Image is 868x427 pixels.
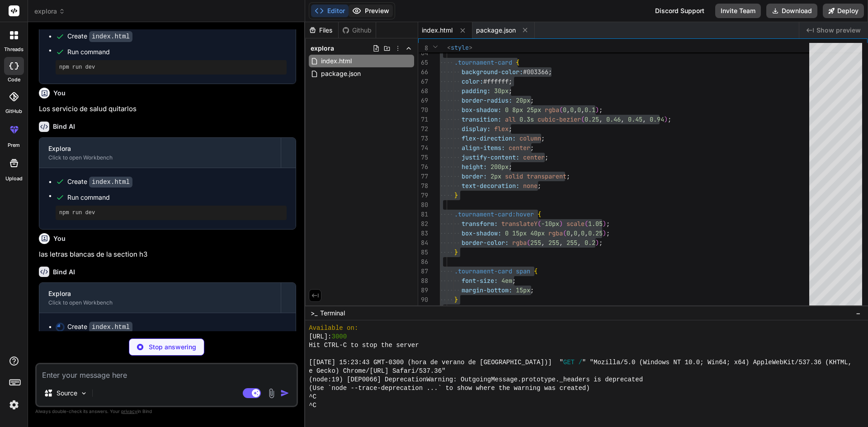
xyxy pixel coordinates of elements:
[418,276,428,286] div: 88
[512,277,516,285] span: ;
[527,172,566,180] span: transparent
[309,358,563,367] span: [[DATE] 15:23:43 GMT-0300 (hora de verano de [GEOGRAPHIC_DATA])] "
[512,239,527,247] span: rgba
[89,31,132,42] code: index.html
[566,106,570,114] span: ,
[595,106,599,114] span: )
[650,4,710,18] div: Discord Support
[48,289,272,298] div: Explora
[545,153,548,161] span: ;
[588,229,603,237] span: 0.25
[530,144,534,152] span: ;
[59,209,283,216] pre: npm run dev
[418,257,428,267] div: 86
[523,182,538,190] span: none
[523,68,548,76] span: #003366
[541,239,545,247] span: ,
[530,286,534,294] span: ;
[67,177,132,187] div: Create
[418,115,428,124] div: 71
[548,68,552,76] span: ;
[574,229,577,237] span: 0
[48,154,272,161] div: Click to open Workbench
[548,229,563,237] span: rgba
[39,104,296,114] p: Los servicio de salud quitarlos
[418,153,428,162] div: 75
[599,106,603,114] span: ;
[454,191,458,199] span: }
[566,172,570,180] span: ;
[462,172,487,180] span: border:
[570,229,574,237] span: ,
[309,375,643,384] span: (node:19) [DEP0066] DeprecationWarning: OutgoingMessage.prototype._headers is deprecated
[585,115,599,123] span: 0.25
[418,181,428,191] div: 78
[53,234,66,243] h6: You
[566,229,570,237] span: 0
[418,191,428,200] div: 79
[494,125,509,133] span: flex
[559,220,563,228] span: )
[418,58,428,67] div: 65
[509,125,512,133] span: ;
[603,229,606,237] span: )
[447,43,451,52] span: <
[53,122,75,131] h6: Bind AI
[585,239,595,247] span: 0.2
[509,77,512,85] span: ;
[67,193,287,202] span: Run command
[527,239,530,247] span: (
[418,200,428,210] div: 80
[559,106,563,114] span: (
[320,68,362,79] span: package.json
[664,115,668,123] span: )
[309,384,590,393] span: (Use `node --trace-deprecation ...` to show where the warning was created)
[621,115,624,123] span: ,
[418,286,428,295] div: 89
[577,239,581,247] span: ,
[89,322,132,333] code: index.html
[462,68,523,76] span: background-color:
[538,220,541,228] span: (
[266,388,277,399] img: attachment
[418,134,428,143] div: 73
[505,106,509,114] span: 0
[418,67,428,77] div: 66
[349,5,393,17] button: Preview
[35,407,298,416] p: Always double-check its answers. Your in Bind
[462,144,505,152] span: align-items:
[563,106,566,114] span: 0
[462,125,491,133] span: display:
[311,5,349,17] button: Editor
[530,229,545,237] span: 40px
[418,162,428,172] div: 76
[39,249,296,260] p: las letras blancas de la section h3
[332,333,347,341] span: 3000
[538,210,541,218] span: {
[856,309,861,318] span: −
[418,295,428,305] div: 90
[39,138,281,168] button: ExploraClick to open Workbench
[577,106,581,114] span: 0
[766,4,817,18] button: Download
[67,32,132,41] div: Create
[541,134,545,142] span: ;
[418,172,428,181] div: 77
[603,220,606,228] span: )
[628,115,642,123] span: 0.45
[469,43,472,52] span: >
[538,182,541,190] span: ;
[418,219,428,229] div: 82
[563,229,566,237] span: (
[494,87,509,95] span: 30px
[588,220,603,228] span: 1.05
[309,393,316,401] span: ^C
[519,134,541,142] span: column
[57,389,77,398] p: Source
[566,220,585,228] span: scale
[491,172,501,180] span: 2px
[462,163,487,171] span: height:
[516,267,530,275] span: span
[309,401,316,410] span: ^C
[89,177,132,188] code: index.html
